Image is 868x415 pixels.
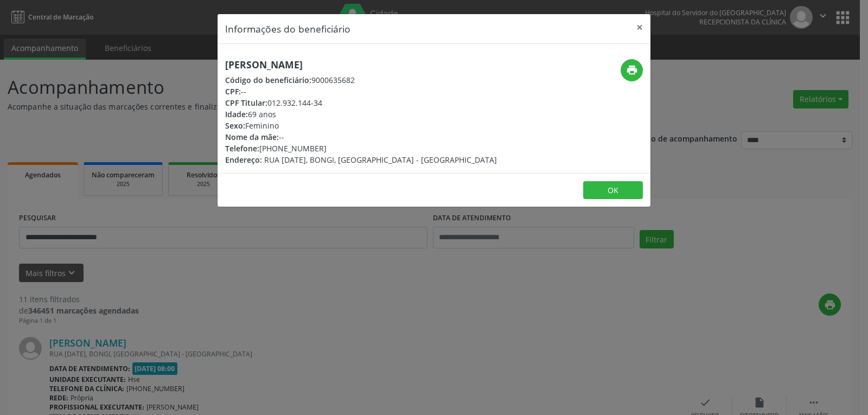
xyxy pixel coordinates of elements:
span: Sexo: [225,120,245,131]
span: Idade: [225,109,248,119]
div: 9000635682 [225,74,497,86]
div: -- [225,131,497,143]
span: Código do beneficiário: [225,75,311,85]
div: -- [225,86,497,97]
button: Close [629,14,650,41]
span: Nome da mãe: [225,132,279,142]
button: OK [583,181,643,200]
span: Endereço: [225,155,262,165]
span: CPF Titular: [225,98,267,108]
i: print [626,64,638,76]
div: Feminino [225,120,497,131]
h5: Informações do beneficiário [225,22,350,36]
h5: [PERSON_NAME] [225,59,497,71]
div: 012.932.144-34 [225,97,497,108]
span: CPF: [225,86,241,97]
span: RUA [DATE], BONGI, [GEOGRAPHIC_DATA] - [GEOGRAPHIC_DATA] [264,155,497,165]
span: Telefone: [225,143,259,154]
div: 69 anos [225,108,497,120]
button: print [621,59,643,81]
div: [PHONE_NUMBER] [225,143,497,154]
